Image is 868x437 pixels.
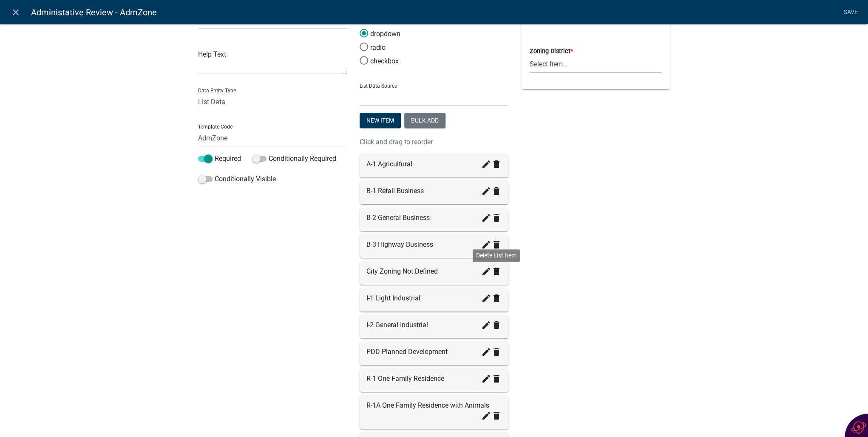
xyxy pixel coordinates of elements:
[366,213,502,223] div: B-2 General Business
[198,154,241,164] label: Required
[366,374,502,384] div: R-1 One Family Residence
[491,266,502,277] i: delete
[481,374,491,384] i: create
[481,411,491,421] i: create
[840,4,861,20] a: Save
[481,213,491,223] i: create
[491,293,502,303] i: delete
[491,159,502,169] i: delete
[481,320,491,330] i: create
[530,49,573,54] label: Zoning District
[491,240,502,250] i: delete
[491,186,502,196] i: delete
[366,400,502,411] div: R-1A One Family Residence with Animals
[491,374,502,384] i: delete
[481,293,491,303] i: create
[481,266,491,277] i: create
[481,186,491,196] i: create
[11,7,21,17] i: close
[491,213,502,223] i: delete
[481,240,491,250] i: create
[366,159,502,169] div: A-1 Agricultural
[366,293,502,303] div: I-1 Light Industrial
[366,186,502,196] div: B-1 Retail Business
[366,347,502,357] div: PDD-Planned Development
[491,320,502,330] i: delete
[366,320,502,330] div: I-2 General Industrial
[491,347,502,357] i: delete
[366,266,502,277] div: City Zoning Not Defined
[360,43,386,53] label: radio
[404,113,445,128] button: Bulk add
[481,159,491,169] i: create
[360,29,400,39] label: dropdown
[366,240,502,250] div: B-3 Highway Business
[491,411,502,421] i: delete
[31,4,157,21] span: Administative Review - AdmZone
[252,154,336,164] label: Conditionally Required
[360,56,399,66] label: checkbox
[360,137,508,147] p: Click and drag to reorder
[473,249,520,262] div: Delete List Item
[481,347,491,357] i: create
[360,113,401,128] button: New item
[198,174,276,184] label: Conditionally Visible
